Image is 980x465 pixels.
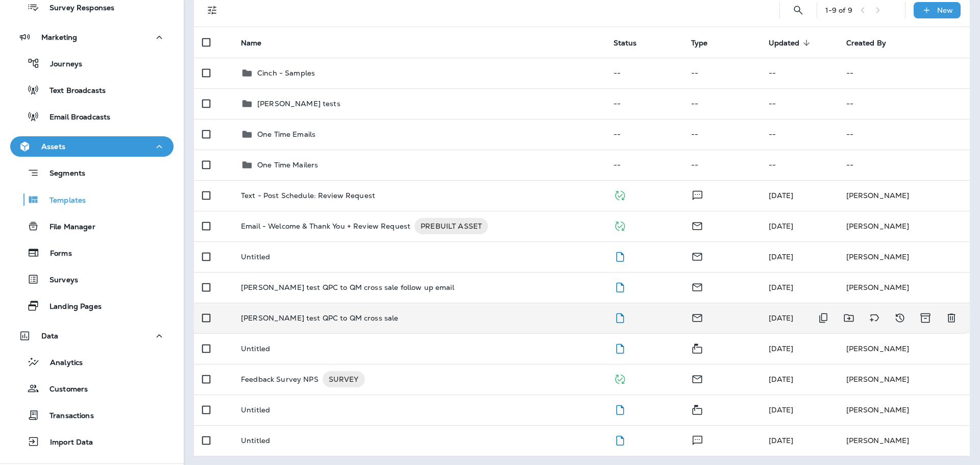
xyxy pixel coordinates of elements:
[414,221,488,231] span: PREBUILT ASSET
[39,385,88,395] p: Customers
[838,425,970,456] td: [PERSON_NAME]
[323,374,365,384] span: SURVEY
[937,6,953,14] p: New
[864,308,885,328] button: Add tags
[890,308,910,328] button: View Changelog
[41,33,77,41] p: Marketing
[839,308,859,328] button: Move to folder
[769,344,794,353] span: Megan Yurk
[41,142,65,151] p: Assets
[769,38,813,47] span: Updated
[769,283,794,292] span: Frank Carreno
[10,351,174,373] button: Analytics
[761,88,838,119] td: --
[769,313,794,323] span: Frank Carreno
[257,161,318,169] p: One Time Mailers
[39,276,78,285] p: Surveys
[10,431,174,452] button: Import Data
[838,150,970,180] td: --
[39,86,106,96] p: Text Broadcasts
[605,150,683,180] td: --
[10,215,174,237] button: File Manager
[10,404,174,426] button: Transactions
[691,190,704,199] span: Text
[605,58,683,88] td: --
[769,375,794,384] span: Megan Yurk
[39,196,86,206] p: Templates
[605,88,683,119] td: --
[683,58,761,88] td: --
[941,308,962,328] button: Delete
[813,308,834,328] button: Duplicate
[39,113,110,123] p: Email Broadcasts
[241,345,270,353] p: Untitled
[414,218,488,234] div: PREBUILT ASSET
[614,282,626,291] span: Draft
[241,191,375,200] p: Text - Post Schedule: Review Request
[683,88,761,119] td: --
[683,119,761,150] td: --
[10,106,174,127] button: Email Broadcasts
[614,312,626,322] span: Draft
[241,314,398,322] p: [PERSON_NAME] test QPC to QM cross sale
[10,295,174,316] button: Landing Pages
[691,39,708,47] span: Type
[39,169,85,179] p: Segments
[40,60,82,69] p: Journeys
[838,272,970,303] td: [PERSON_NAME]
[614,435,626,444] span: Draft
[769,222,794,231] span: Megan Yurk
[257,100,340,108] p: [PERSON_NAME] tests
[241,283,454,291] p: [PERSON_NAME] test QPC to QM cross sale follow up email
[40,358,83,368] p: Analytics
[40,438,93,448] p: Import Data
[846,38,899,47] span: Created By
[838,88,970,119] td: --
[10,189,174,210] button: Templates
[614,404,626,413] span: Draft
[241,38,275,47] span: Name
[614,374,626,383] span: Published
[10,242,174,263] button: Forms
[838,241,970,272] td: [PERSON_NAME]
[691,404,703,413] span: Mailer
[39,223,95,232] p: File Manager
[241,436,270,445] p: Untitled
[39,4,114,13] p: Survey Responses
[10,162,174,184] button: Segments
[915,308,936,328] button: Archive
[257,69,315,77] p: Cinch - Samples
[838,211,970,241] td: [PERSON_NAME]
[241,253,270,261] p: Untitled
[691,38,721,47] span: Type
[241,371,318,387] p: Feedback Survey NPS
[769,39,800,47] span: Updated
[838,180,970,211] td: [PERSON_NAME]
[761,119,838,150] td: --
[10,326,174,346] button: Data
[10,268,174,290] button: Surveys
[846,39,886,47] span: Created By
[10,136,174,157] button: Assets
[683,150,761,180] td: --
[614,39,637,47] span: Status
[10,27,174,47] button: Marketing
[691,251,703,260] span: Email
[825,6,852,14] div: 1 - 9 of 9
[605,119,683,150] td: --
[838,333,970,364] td: [PERSON_NAME]
[323,371,365,387] div: SURVEY
[41,332,59,340] p: Data
[838,58,970,88] td: --
[691,343,703,352] span: Mailer
[691,312,703,322] span: Email
[769,436,794,445] span: Frank Carreno
[769,405,794,414] span: Frank Carreno
[614,343,626,352] span: Draft
[769,252,794,261] span: Frank Carreno
[761,58,838,88] td: --
[241,218,410,234] p: Email - Welcome & Thank You + Review Request
[39,302,102,312] p: Landing Pages
[10,378,174,399] button: Customers
[10,53,174,74] button: Journeys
